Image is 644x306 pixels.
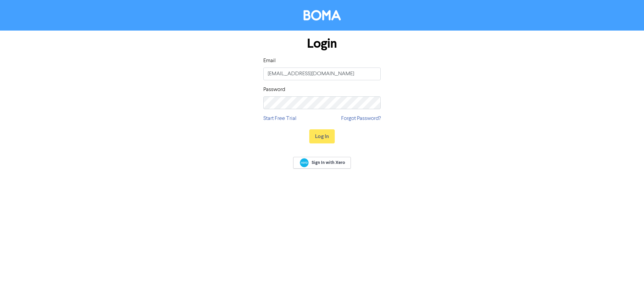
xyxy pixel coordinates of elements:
[309,129,335,143] button: Log In
[263,86,285,94] label: Password
[300,158,309,167] img: Xero logo
[263,57,276,65] label: Email
[304,10,341,20] img: BOMA Logo
[263,36,381,51] h1: Login
[293,157,351,169] a: Sign In with Xero
[341,115,381,123] a: Forgot Password?
[263,115,297,123] a: Start Free Trial
[312,160,345,166] span: Sign In with Xero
